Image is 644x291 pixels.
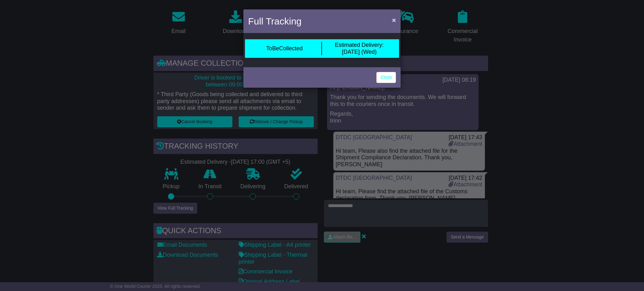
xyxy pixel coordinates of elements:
div: [DATE] (Wed) [335,42,384,55]
button: Close [389,14,399,26]
span: × [392,16,396,24]
div: ToBeCollected [266,45,303,52]
span: Estimated Delivery: [335,42,384,48]
h4: Full Tracking [248,14,302,28]
a: Close [376,72,396,83]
